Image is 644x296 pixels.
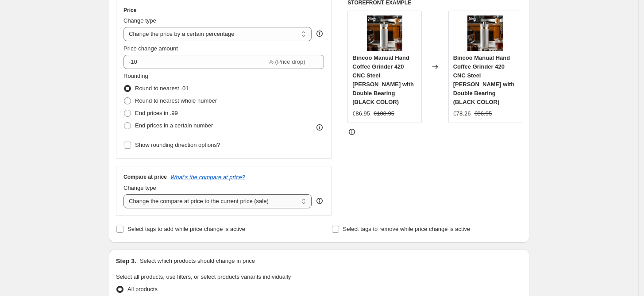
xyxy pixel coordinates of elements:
[352,109,370,118] div: €86.95
[123,7,136,14] h3: Price
[315,196,324,205] div: help
[123,73,148,79] span: Rounding
[116,273,291,280] span: Select all products, use filters, or select products variants individually
[343,226,470,232] span: Select tags to remove while price change is active
[127,286,158,292] span: All products
[123,55,266,69] input: -15
[123,17,156,24] span: Change type
[123,45,178,52] span: Price change amount
[467,15,503,51] img: S983dd4c4e07a4ec9bb892381f91a21b3u_80x.webp
[474,109,492,118] strike: €86.95
[352,54,414,105] span: Bincoo Manual Hand Coffee Grinder 420 CNC Steel [PERSON_NAME] with Double Bearing (BLACK COLOR)
[135,97,217,104] span: Round to nearest whole number
[367,15,402,51] img: S983dd4c4e07a4ec9bb892381f91a21b3u_80x.webp
[135,122,213,129] span: End prices in a certain number
[453,54,515,105] span: Bincoo Manual Hand Coffee Grinder 420 CNC Steel [PERSON_NAME] with Double Bearing (BLACK COLOR)
[135,142,220,148] span: Show rounding direction options?
[123,173,167,181] h3: Compare at price
[374,109,394,118] strike: €108.95
[170,174,245,181] button: What's the compare at price?
[135,85,189,92] span: Round to nearest .01
[268,58,305,65] span: % (Price drop)
[135,110,178,116] span: End prices in .99
[453,109,471,118] div: €78.26
[315,29,324,38] div: help
[140,257,255,265] p: Select which products should change in price
[123,185,156,191] span: Change type
[127,226,245,232] span: Select tags to add while price change is active
[116,257,136,265] h2: Step 3.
